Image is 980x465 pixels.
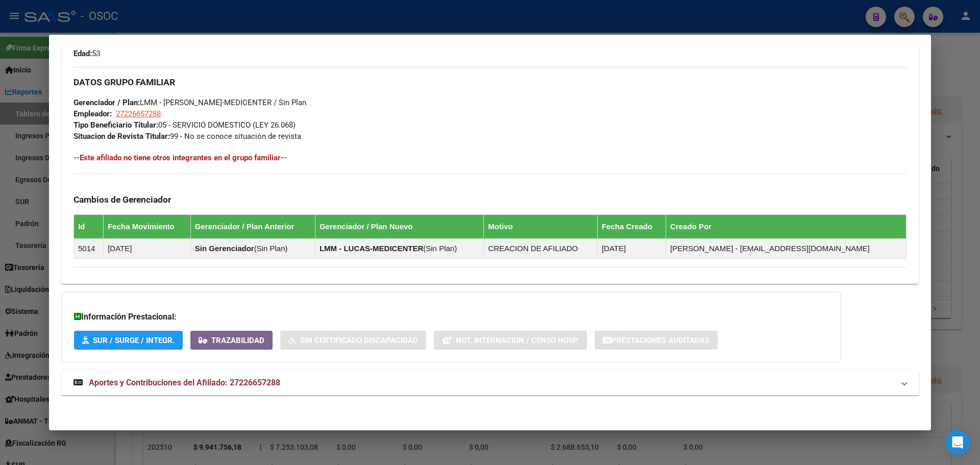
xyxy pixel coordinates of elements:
span: Not. Internacion / Censo Hosp. [456,336,579,345]
th: Creado Por [666,214,906,238]
h3: Cambios de Gerenciador [73,194,906,205]
button: Prestaciones Auditadas [595,331,718,350]
strong: Tipo Beneficiario Titular: [73,120,158,130]
button: Trazabilidad [190,331,273,350]
th: Fecha Movimiento [104,214,191,238]
strong: Empleador: [73,109,112,118]
strong: Sin Gerenciador [195,244,254,253]
th: Motivo [484,214,598,238]
th: Fecha Creado [597,214,666,238]
mat-expansion-panel-header: Aportes y Contribuciones del Afiliado: 27226657288 [61,371,919,395]
th: Gerenciador / Plan Anterior [190,214,315,238]
span: Aportes y Contribuciones del Afiliado: 27226657288 [89,378,280,387]
button: Sin Certificado Discapacidad [280,331,426,350]
td: 5014 [74,238,104,258]
td: [PERSON_NAME] - [EMAIL_ADDRESS][DOMAIN_NAME] [666,238,906,258]
span: 99 - No se conoce situación de revista [73,132,301,141]
span: [DATE] [73,38,138,47]
span: Prestaciones Auditadas [611,336,709,345]
span: Sin Certificado Discapacidad [300,336,418,345]
div: Open Intercom Messenger [945,430,970,455]
td: ( ) [315,238,483,258]
th: Id [74,214,104,238]
h3: DATOS GRUPO FAMILIAR [73,77,906,88]
h4: --Este afiliado no tiene otros integrantes en el grupo familiar-- [73,152,906,163]
strong: Situacion de Revista Titular: [73,132,170,141]
strong: Gerenciador / Plan: [73,98,140,107]
td: CREACION DE AFILIADO [484,238,598,258]
strong: LMM - LUCAS-MEDICENTER [320,244,423,253]
span: 05 - SERVICIO DOMESTICO (LEY 26.068) [73,120,296,130]
th: Gerenciador / Plan Nuevo [315,214,483,238]
h3: Información Prestacional: [74,311,828,323]
span: Sin Plan [257,244,285,253]
span: Sin Plan [426,244,454,253]
span: 53 [73,49,100,58]
td: [DATE] [597,238,666,258]
span: LMM - [PERSON_NAME]-MEDICENTER / Sin Plan [73,98,306,107]
strong: Edad: [73,49,92,58]
span: SUR / SURGE / INTEGR. [93,336,175,345]
strong: Nacimiento: [73,38,115,47]
button: Not. Internacion / Censo Hosp. [434,331,587,350]
td: [DATE] [104,238,191,258]
span: Trazabilidad [211,336,264,345]
td: ( ) [190,238,315,258]
span: 27226657288 [116,109,161,118]
button: SUR / SURGE / INTEGR. [74,331,183,350]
